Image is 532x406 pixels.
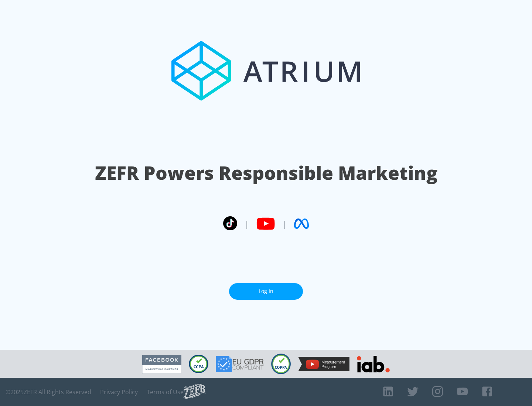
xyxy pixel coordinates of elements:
a: Terms of Use [147,388,184,396]
img: COPPA Compliant [271,354,291,374]
img: YouTube Measurement Program [298,357,349,371]
span: | [282,218,287,229]
span: | [245,218,249,229]
span: © 2025 ZEFR All Rights Reserved [6,388,91,396]
a: Privacy Policy [100,388,138,396]
h1: ZEFR Powers Responsible Marketing [95,160,437,186]
img: GDPR Compliant [216,356,264,372]
img: IAB [357,356,390,372]
img: CCPA Compliant [189,355,208,373]
img: Facebook Marketing Partner [142,355,181,374]
a: Log In [229,283,303,300]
